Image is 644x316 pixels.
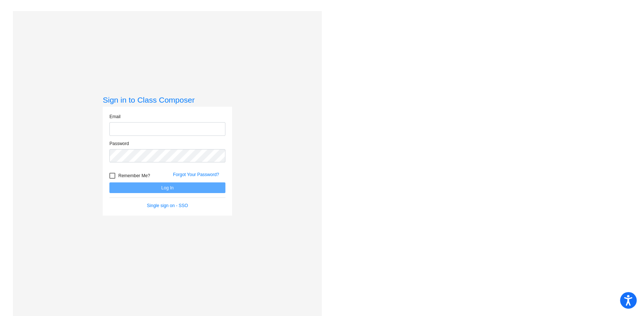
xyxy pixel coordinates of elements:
[147,203,188,208] a: Single sign on - SSO
[173,172,219,177] a: Forgot Your Password?
[109,182,225,193] button: Log In
[103,95,232,104] h3: Sign in to Class Composer
[109,113,120,120] label: Email
[118,171,150,180] span: Remember Me?
[109,140,129,147] label: Password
